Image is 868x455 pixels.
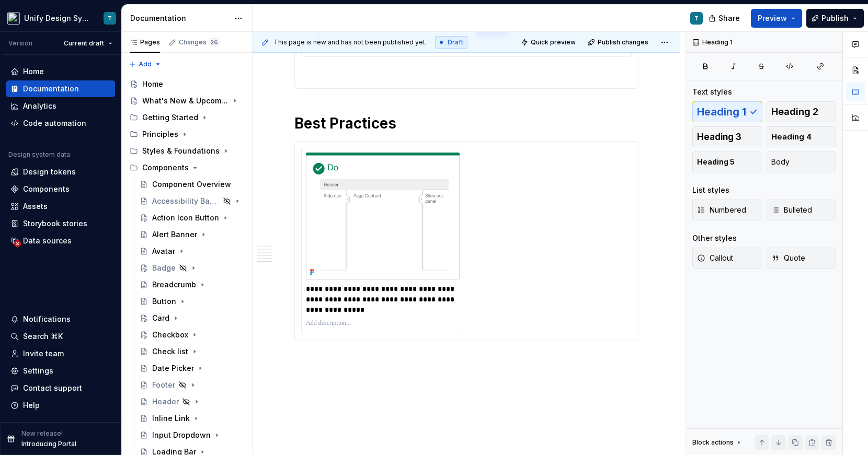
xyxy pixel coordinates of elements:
div: Badge [152,263,176,273]
a: Breadcrumb [135,276,248,293]
div: Analytics [23,101,56,111]
a: Components [6,181,115,197]
img: 9fdcaa03-8f0a-443d-a87d-0c72d3ba2d5b.png [7,12,20,25]
div: Component Overview [152,179,231,190]
a: Date Picker [135,360,248,377]
div: Footer [152,380,175,390]
a: Check list [135,343,248,360]
span: Quick preview [531,38,576,46]
div: Settings [23,366,53,376]
button: Heading 4 [767,126,837,147]
div: Action Icon Button [152,213,219,223]
div: Accessibility Banner [152,196,220,206]
div: Block actions [692,435,743,450]
div: Avatar [152,246,175,256]
span: Current draft [64,39,104,48]
button: Unify Design SystemT [2,7,119,29]
span: Draft [448,38,463,46]
div: Documentation [23,84,79,94]
a: Data sources [6,232,115,249]
div: Design tokens [23,167,76,177]
a: Badge [135,260,248,276]
div: Notifications [23,314,71,324]
a: Component Overview [135,176,248,193]
span: Preview [758,13,787,24]
div: Styles & Foundations [142,146,220,156]
div: Alert Banner [152,229,197,240]
div: Card [152,313,169,323]
div: Checkbox [152,330,188,340]
span: Callout [697,253,733,263]
div: Changes [179,38,220,46]
div: Block actions [692,438,734,447]
a: Header [135,393,248,410]
button: Contact support [6,380,115,396]
span: Add [139,60,152,68]
div: What's New & Upcoming [142,96,229,106]
span: Publish [821,13,849,24]
div: Principles [142,129,178,139]
div: Components [142,162,189,173]
h1: Best Practices [294,114,638,133]
div: Storybook stories [23,218,87,229]
a: Design tokens [6,164,115,180]
span: Numbered [697,205,746,215]
div: Unify Design System [24,13,91,24]
div: Getting Started [125,109,248,126]
div: Data sources [23,236,72,246]
button: Bulleted [767,200,837,220]
span: This page is new and has not been published yet. [273,38,427,46]
button: Add [125,57,165,72]
p: Introducing Portal [21,440,76,448]
button: Heading 2 [767,101,837,122]
div: Contact support [23,383,82,393]
span: Heading 2 [771,107,818,117]
a: Code automation [6,115,115,132]
div: Invite team [23,348,64,359]
a: Home [125,76,248,92]
a: Alert Banner [135,226,248,243]
button: Quote [767,248,837,269]
div: T [694,14,699,22]
div: Components [125,159,248,176]
div: Text styles [692,87,732,97]
div: Check list [152,346,188,357]
button: Heading 5 [692,151,762,172]
div: Code automation [23,118,86,129]
div: List styles [692,185,729,195]
button: Heading 3 [692,126,762,147]
div: Home [23,66,44,77]
a: Card [135,310,248,326]
button: Body [767,151,837,172]
span: Body [771,157,790,167]
div: Principles [125,126,248,143]
a: Invite team [6,345,115,362]
a: Settings [6,363,115,379]
div: Date Picker [152,363,194,374]
div: Other styles [692,233,737,243]
div: Search ⌘K [23,331,63,342]
div: Pages [130,38,160,46]
button: Share [703,9,747,28]
a: What's New & Upcoming [125,92,248,109]
div: Components [23,184,70,194]
button: Publish [806,9,864,28]
span: Quote [771,253,805,263]
div: Styles & Foundations [125,143,248,159]
div: Button [152,296,176,307]
span: Heading 5 [697,157,735,167]
a: Input Dropdown [135,427,248,444]
span: Heading 3 [697,132,741,142]
div: Header [152,396,179,407]
a: Assets [6,198,115,215]
span: Share [718,13,740,24]
button: Search ⌘K [6,328,115,345]
a: Button [135,293,248,310]
a: Analytics [6,98,115,114]
a: Action Icon Button [135,209,248,226]
div: Home [142,79,163,89]
button: Current draft [59,36,117,51]
button: Numbered [692,200,762,220]
span: Publish changes [598,38,648,46]
a: Home [6,63,115,80]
